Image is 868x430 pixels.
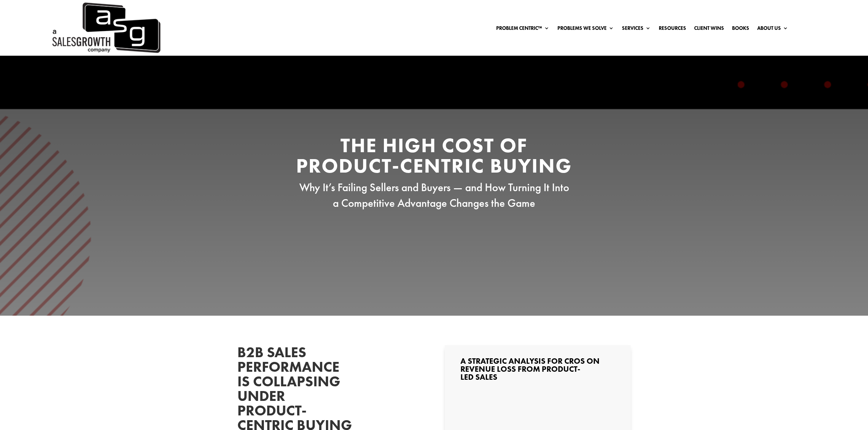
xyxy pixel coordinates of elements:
[732,25,749,33] a: Books
[460,357,615,385] h3: A Strategic Analysis for CROs on Revenue Loss from Product-Led Sales
[296,135,573,180] h2: The High Cost of Product-Centric Buying
[757,25,788,33] a: About Us
[557,25,614,33] a: Problems We Solve
[694,25,724,33] a: Client Wins
[622,25,651,33] a: Services
[496,25,549,33] a: Problem Centric™
[659,25,686,33] a: Resources
[296,180,573,211] p: Why It’s Failing Sellers and Buyers — and How Turning It Into a Competitive Advantage Changes the...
